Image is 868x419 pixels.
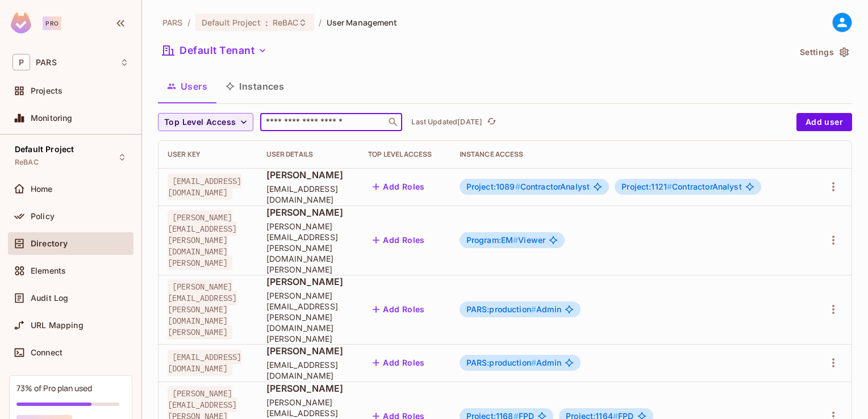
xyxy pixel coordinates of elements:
div: Top Level Access [368,150,441,159]
span: URL Mapping [31,321,84,330]
span: Top Level Access [164,115,236,129]
button: Add user [796,113,852,131]
span: refresh [487,116,496,128]
span: Default Project [15,145,74,154]
span: PARS:production [466,304,536,314]
span: [PERSON_NAME][EMAIL_ADDRESS][PERSON_NAME][DOMAIN_NAME][PERSON_NAME] [266,290,350,344]
span: # [531,304,536,314]
span: [EMAIL_ADDRESS][DOMAIN_NAME] [266,359,350,381]
span: Policy [31,212,55,221]
span: [EMAIL_ADDRESS][DOMAIN_NAME] [168,350,241,376]
span: Workspace: PARS [36,58,57,67]
span: [PERSON_NAME] [266,169,350,181]
span: [PERSON_NAME][EMAIL_ADDRESS][PERSON_NAME][DOMAIN_NAME][PERSON_NAME] [266,221,350,275]
li: / [187,17,190,28]
span: ReBAC [273,17,299,28]
button: Add Roles [368,231,429,249]
span: User Management [327,17,398,28]
button: Default Tenant [158,41,272,60]
span: # [515,182,520,191]
span: the active workspace [162,17,183,28]
span: Click to refresh data [482,115,498,129]
span: PARS:production [466,358,536,367]
button: refresh [485,115,498,129]
span: Home [31,185,53,194]
span: ReBAC [15,158,39,167]
span: Audit Log [31,294,68,303]
span: Program:EM [466,235,519,245]
span: : [265,18,269,27]
span: Monitoring [31,114,73,123]
button: Settings [795,43,852,61]
span: [PERSON_NAME] [266,382,350,395]
img: SReyMgAAAABJRU5ErkJggg== [11,12,31,33]
span: Project:1121 [621,182,672,191]
button: Add Roles [368,178,429,196]
li: / [319,17,322,28]
span: # [513,235,518,245]
span: Default Project [202,17,261,28]
button: Instances [216,72,293,100]
span: ContractorAnalyst [466,182,590,191]
span: Admin [466,358,561,367]
span: [PERSON_NAME] [266,275,350,288]
span: [PERSON_NAME][EMAIL_ADDRESS][PERSON_NAME][DOMAIN_NAME][PERSON_NAME] [168,210,237,270]
span: ContractorAnalyst [621,182,742,191]
button: Top Level Access [158,113,253,131]
span: Directory [31,239,68,248]
div: 73% of Pro plan used [16,383,92,393]
span: Connect [31,348,62,357]
span: [EMAIL_ADDRESS][DOMAIN_NAME] [266,183,350,205]
span: [PERSON_NAME] [266,206,350,219]
span: Elements [31,266,66,275]
div: User Details [266,150,350,159]
span: Project:1089 [466,182,520,191]
span: Viewer [466,236,546,245]
span: Admin [466,305,561,314]
button: Users [158,72,216,100]
span: Projects [31,86,62,95]
div: Instance Access [460,150,804,159]
button: Add Roles [368,300,429,319]
div: Pro [43,16,61,30]
span: [EMAIL_ADDRESS][DOMAIN_NAME] [168,174,241,200]
span: # [531,358,536,367]
div: User Key [168,150,248,159]
span: P [12,54,30,70]
p: Last Updated [DATE] [411,118,482,127]
button: Add Roles [368,354,429,372]
span: # [667,182,672,191]
span: [PERSON_NAME][EMAIL_ADDRESS][PERSON_NAME][DOMAIN_NAME][PERSON_NAME] [168,279,237,340]
span: [PERSON_NAME] [266,345,350,357]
